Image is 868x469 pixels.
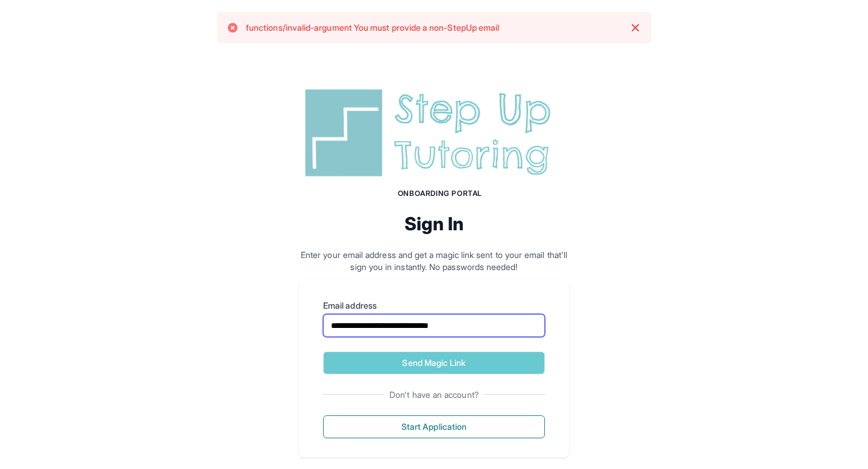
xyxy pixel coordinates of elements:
button: Send Magic Link [323,351,545,374]
span: Don't have an account? [385,389,483,401]
img: Step Up Tutoring horizontal logo [299,84,569,181]
h1: Onboarding Portal [311,189,569,198]
button: Start Application [323,415,545,438]
p: functions/invalid-argument You must provide a non-StepUp email [246,22,499,34]
h2: Sign In [299,213,569,234]
p: Enter your email address and get a magic link sent to your email that'll sign you in instantly. N... [299,249,569,273]
label: Email address [323,300,545,312]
